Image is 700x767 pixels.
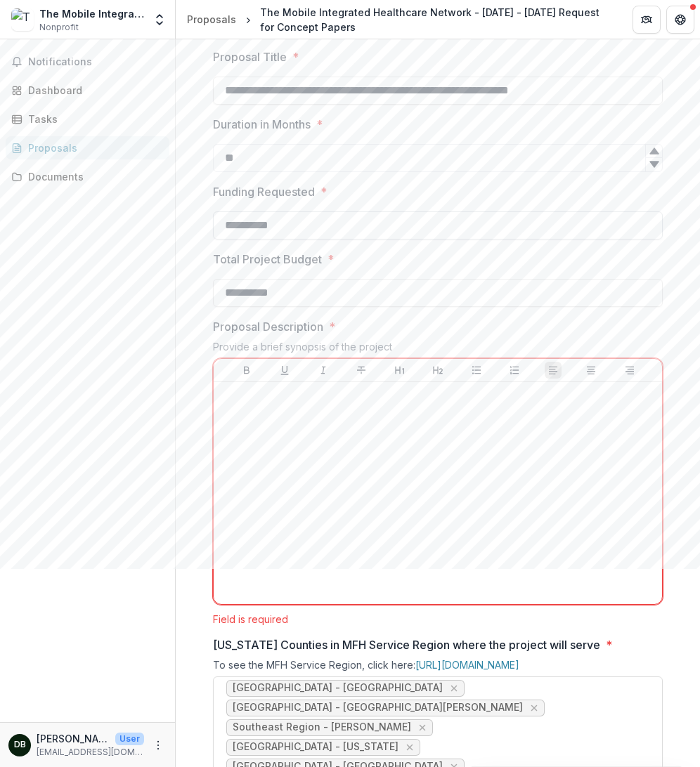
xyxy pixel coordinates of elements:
[6,136,169,159] a: Proposals
[633,6,661,34] button: Partners
[28,56,164,68] span: Notifications
[14,740,26,749] div: Doris Boeckman
[39,6,144,21] div: The Mobile Integrated Healthcare Network
[28,112,158,126] div: Tasks
[429,362,446,379] button: Heading 2
[6,107,169,131] a: Tasks
[233,741,398,753] span: [GEOGRAPHIC_DATA] - [US_STATE]
[468,362,485,379] button: Bullet List
[181,2,616,37] nav: breadcrumb
[545,362,562,379] button: Align Left
[415,721,429,735] div: Remove Southeast Region - Reynolds
[233,682,443,694] span: [GEOGRAPHIC_DATA] - [GEOGRAPHIC_DATA]
[213,636,600,653] p: [US_STATE] Counties in MFH Service Region where the project will serve
[213,341,663,358] div: Provide a brief synopsis of the project
[666,6,694,34] button: Get Help
[527,701,541,715] div: Remove Southeast Region - St. Francois
[37,731,110,746] p: [PERSON_NAME]
[150,737,167,754] button: More
[403,740,417,754] div: Remove Saint Louis Metropolitan Region - Washington
[181,9,242,29] a: Proposals
[6,165,169,188] a: Documents
[238,362,255,379] button: Bold
[28,169,158,184] div: Documents
[260,5,610,34] div: The Mobile Integrated Healthcare Network - [DATE] - [DATE] Request for Concept Papers
[213,659,663,676] div: To see the MFH Service Region, click here:
[28,83,158,98] div: Dashboard
[213,116,311,133] p: Duration in Months
[583,362,599,379] button: Align Center
[233,702,523,714] span: [GEOGRAPHIC_DATA] - [GEOGRAPHIC_DATA][PERSON_NAME]
[6,79,169,102] a: Dashboard
[315,362,332,379] button: Italicize
[447,681,461,695] div: Remove Central Region - Osage
[28,140,158,155] div: Proposals
[213,48,287,65] p: Proposal Title
[213,613,663,625] div: Field is required
[353,362,370,379] button: Strike
[150,6,169,34] button: Open entity switcher
[187,12,236,27] div: Proposals
[276,362,293,379] button: Underline
[621,362,638,379] button: Align Right
[37,746,144,759] p: [EMAIL_ADDRESS][DOMAIN_NAME]
[39,21,79,34] span: Nonprofit
[506,362,523,379] button: Ordered List
[391,362,408,379] button: Heading 1
[415,659,519,671] a: [URL][DOMAIN_NAME]
[115,733,144,745] p: User
[6,51,169,73] button: Notifications
[213,318,323,335] p: Proposal Description
[233,721,411,733] span: Southeast Region - [PERSON_NAME]
[11,8,34,31] img: The Mobile Integrated Healthcare Network
[213,251,322,268] p: Total Project Budget
[213,183,315,200] p: Funding Requested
